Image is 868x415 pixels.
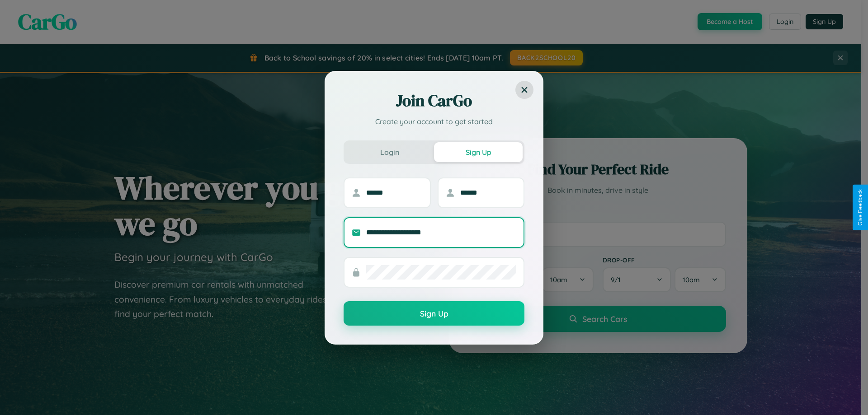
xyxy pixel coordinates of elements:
button: Sign Up [344,301,524,326]
div: Give Feedback [857,189,863,226]
p: Create your account to get started [344,116,524,127]
h2: Join CarGo [344,90,524,112]
button: Login [345,142,434,162]
button: Sign Up [434,142,523,162]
